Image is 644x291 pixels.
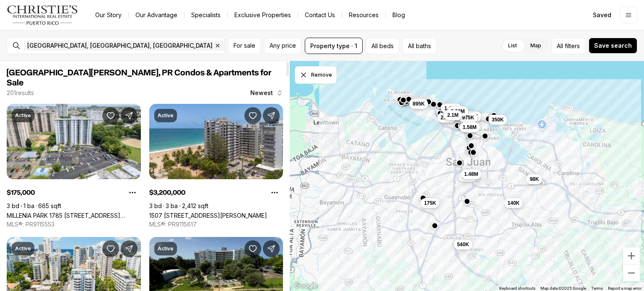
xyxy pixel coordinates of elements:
[149,212,267,219] a: 1507 ASHFORD #1202, SAN JUAN PR, 00911
[530,176,539,183] span: 98K
[413,100,425,107] span: 895K
[228,38,261,54] button: For sale
[263,107,280,124] button: Share Property
[245,85,288,101] button: Newest
[440,114,452,121] span: 2.7M
[121,107,138,124] button: Share Property
[298,9,342,21] button: Contact Us
[244,240,261,257] button: Save Property: 501-735354 COND LOS ALMENDROS #508-735354
[437,113,455,123] button: 2.7M
[244,107,261,124] button: Save Property: 1507 ASHFORD #1202
[88,9,128,21] a: Our Story
[424,200,436,206] span: 175K
[526,174,542,184] button: 98K
[386,9,412,21] a: Blog
[342,9,385,21] a: Resources
[228,9,298,21] a: Exclusive Properties
[491,116,504,123] span: 350K
[7,90,34,96] p: 201 results
[593,12,611,18] span: Saved
[421,198,439,208] button: 175K
[158,112,174,119] p: Active
[305,38,363,54] button: Property type · 1
[27,42,213,49] span: [GEOGRAPHIC_DATA], [GEOGRAPHIC_DATA], [GEOGRAPHIC_DATA]
[121,240,138,257] button: Share Property
[264,38,301,54] button: Any price
[234,42,255,49] span: For sale
[623,247,640,264] button: Zoom in
[266,184,283,201] button: Property options
[459,122,480,132] button: 1.58M
[158,245,174,252] p: Active
[551,38,585,54] button: Allfilters
[501,38,524,53] label: List
[557,41,563,50] span: All
[409,99,428,109] button: 895K
[540,286,586,291] span: Map data ©2025 Google
[444,105,458,112] span: 1.45M
[453,239,472,250] button: 540K
[447,112,458,118] span: 2.1M
[466,113,478,120] span: 585K
[464,171,478,178] span: 1.48M
[591,286,603,291] a: Terms (opens in new tab)
[462,111,481,121] button: 585K
[366,38,399,54] button: All beds
[461,169,481,179] button: 1.48M
[588,7,616,23] a: Saved
[457,241,469,248] span: 540K
[504,198,523,208] button: 140K
[15,245,31,252] p: Active
[524,38,548,53] label: Map
[102,240,119,257] button: Save Property: 1351 AVE. WILSON #202
[620,7,637,23] button: Open menu
[7,69,271,87] span: [GEOGRAPHIC_DATA][PERSON_NAME], PR Condos & Apartments for Sale
[102,107,119,124] button: Save Property: MILLENIA PARK 1785 CALLE J. FERRER Y FERRER 100 #Apt 1101
[402,38,436,54] button: All baths
[129,9,184,21] a: Our Advantage
[589,38,637,54] button: Save search
[295,66,337,84] button: Dismiss drawing
[565,41,580,50] span: filters
[7,5,78,25] img: logo
[444,110,462,120] button: 2.1M
[250,90,273,96] span: Newest
[447,106,468,116] button: 2.26M
[15,112,31,119] p: Active
[462,114,474,121] span: 975K
[451,108,465,115] span: 2.26M
[441,103,461,113] button: 1.45M
[459,113,478,123] button: 975K
[184,9,227,21] a: Specialists
[608,286,641,291] a: Report a map error
[270,42,296,49] span: Any price
[7,212,141,219] a: MILLENIA PARK 1785 CALLE J. FERRER Y FERRER 100 #Apt 1101, SAN JUAN, PR PR, 00921
[507,200,519,206] span: 140K
[458,172,477,182] button: 775K
[462,124,476,131] span: 1.58M
[124,184,141,201] button: Property options
[488,115,507,125] button: 350K
[594,42,632,49] span: Save search
[263,240,280,257] button: Share Property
